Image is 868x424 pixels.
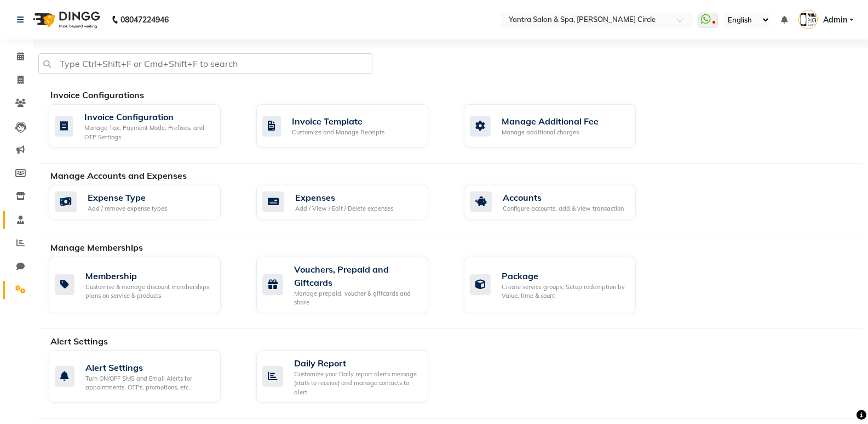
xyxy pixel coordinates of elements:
[502,115,599,128] div: Manage Additional Fee
[464,185,655,219] a: AccountsConfigure accounts, add & view transaction
[256,185,447,219] a: ExpensesAdd / View / Edit / Delete expenses
[798,10,818,29] img: Admin
[28,4,103,35] img: logo
[88,191,167,204] div: Expense Type
[256,257,447,313] a: Vouchers, Prepaid and GiftcardsManage prepaid, voucher & giftcards and share
[294,357,419,370] div: Daily Report
[295,204,393,213] div: Add / View / Edit / Delete expenses
[85,269,212,282] div: Membership
[88,204,167,213] div: Add / remove expense types
[84,110,212,123] div: Invoice Configuration
[502,282,627,301] div: Create service groups, Setup redemption by Value, time & count
[49,257,240,313] a: MembershipCustomise & manage discount memberships plans on service & products
[823,14,847,26] span: Admin
[85,282,212,301] div: Customise & manage discount memberships plans on service & products
[292,128,384,137] div: Customize and Manage Receipts
[464,104,655,148] a: Manage Additional FeeManage additional charges
[294,263,419,289] div: Vouchers, Prepaid and Giftcards
[294,289,419,307] div: Manage prepaid, voucher & giftcards and share
[49,350,240,403] a: Alert SettingsTurn ON/OFF SMS and Email Alerts for appointments, OTPs, promotions, etc.
[49,185,240,219] a: Expense TypeAdd / remove expense types
[294,370,419,397] div: Customize your Daily report alerts message (stats to receive) and manage contacts to alert.
[464,257,655,313] a: PackageCreate service groups, Setup redemption by Value, time & count
[256,104,447,148] a: Invoice TemplateCustomize and Manage Receipts
[256,350,447,403] a: Daily ReportCustomize your Daily report alerts message (stats to receive) and manage contacts to ...
[85,374,212,392] div: Turn ON/OFF SMS and Email Alerts for appointments, OTPs, promotions, etc.
[38,53,372,74] input: Type Ctrl+Shift+F or Cmd+Shift+F to search
[120,4,169,35] b: 08047224946
[295,191,393,204] div: Expenses
[502,128,599,137] div: Manage additional charges
[503,204,624,213] div: Configure accounts, add & view transaction
[84,123,212,142] div: Manage Tax, Payment Mode, Prefixes, and OTP Settings
[503,191,624,204] div: Accounts
[49,104,240,148] a: Invoice ConfigurationManage Tax, Payment Mode, Prefixes, and OTP Settings
[502,269,627,282] div: Package
[292,115,384,128] div: Invoice Template
[85,361,212,374] div: Alert Settings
